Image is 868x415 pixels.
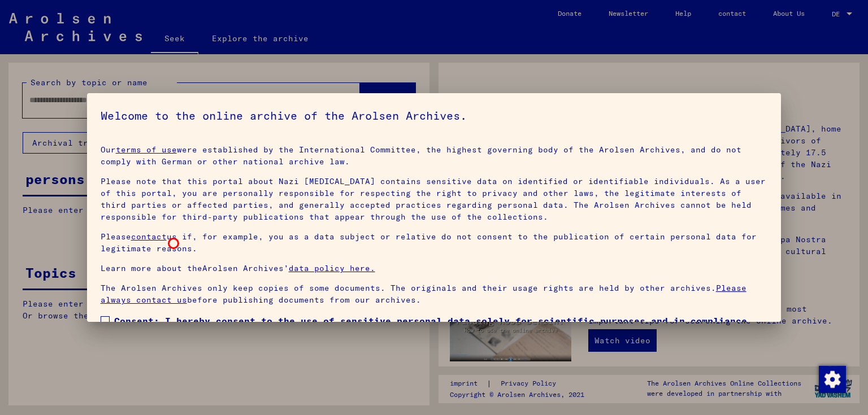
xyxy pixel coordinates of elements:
a: contact [131,231,167,242]
a: terms of use [116,145,177,155]
font: Welcome to the online archive of the Arolsen Archives. [101,108,467,123]
font: Arolsen Archives’ [202,263,289,273]
img: Zustimmung ändern [819,366,846,393]
font: Learn more about the [101,263,202,273]
font: before publishing documents from our archives. [187,295,421,305]
font: us if, for example, you as a data subject or relative do not consent to the publication of certai... [101,231,757,254]
a: data policy here. [289,263,375,273]
font: were established by the International Committee, the highest governing body of the Arolsen Archiv... [101,145,741,167]
font: The Arolsen Archives only keep copies of some documents. The originals and their usage rights are... [101,283,716,293]
font: Consent: I hereby consent to the use of sensitive personal data solely for scientific purposes an... [114,315,747,353]
font: Please note that this portal about Nazi [MEDICAL_DATA] contains sensitive data on identified or i... [101,176,766,222]
font: Please [101,231,131,242]
font: Our [101,145,116,155]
